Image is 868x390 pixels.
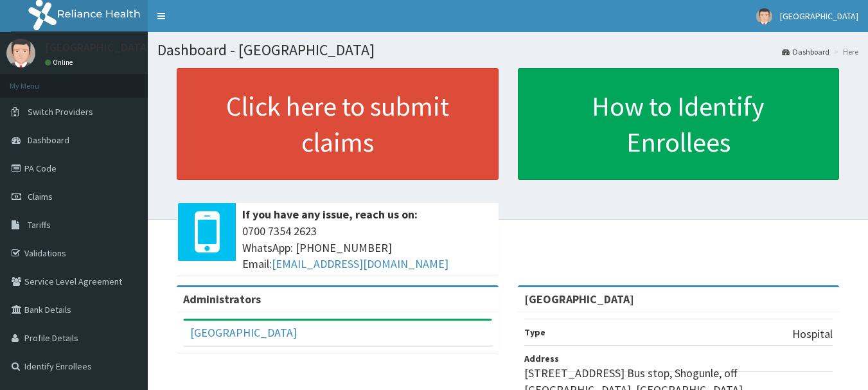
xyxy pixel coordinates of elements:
a: Click here to submit claims [177,68,499,180]
li: Here [831,46,858,57]
p: [GEOGRAPHIC_DATA] [45,42,151,53]
a: [GEOGRAPHIC_DATA] [190,325,297,340]
span: Switch Providers [28,106,93,118]
a: How to Identify Enrollees [518,68,840,180]
span: [GEOGRAPHIC_DATA] [780,10,858,22]
span: Claims [28,191,53,202]
span: 0700 7354 2623 WhatsApp: [PHONE_NUMBER] Email: [242,223,492,272]
h1: Dashboard - [GEOGRAPHIC_DATA] [157,42,858,58]
img: User Image [6,39,35,67]
img: User Image [756,8,772,24]
b: If you have any issue, reach us on: [242,207,418,222]
a: Dashboard [782,46,829,57]
a: Online [45,58,76,67]
span: Tariffs [28,219,51,231]
span: Dashboard [28,134,69,146]
strong: [GEOGRAPHIC_DATA] [524,292,634,306]
b: Type [524,326,545,338]
a: [EMAIL_ADDRESS][DOMAIN_NAME] [272,256,448,271]
p: Hospital [792,326,833,342]
b: Administrators [183,292,261,306]
b: Address [524,353,559,364]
